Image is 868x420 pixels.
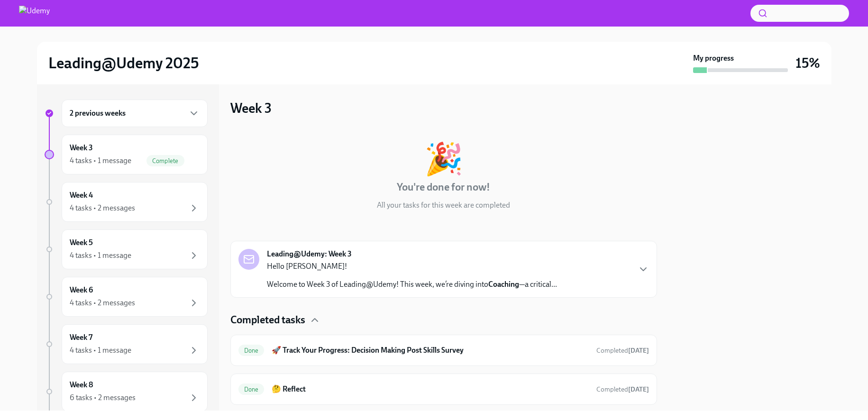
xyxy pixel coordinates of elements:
[48,54,199,73] h2: Leading@Udemy 2025
[70,237,93,248] h6: Week 5
[70,190,93,201] h6: Week 4
[19,6,50,21] img: Udemy
[230,313,657,327] div: Completed tasks
[397,180,490,194] h4: You're done for now!
[693,53,734,64] strong: My progress
[70,345,131,356] div: 4 tasks • 1 message
[424,143,463,174] div: 🎉
[70,285,93,295] h6: Week 6
[377,200,510,210] p: All your tasks for this week are completed
[267,279,557,290] p: Welcome to Week 3 of Leading@Udemy! This week, we’re diving into —a critical...
[70,155,131,166] div: 4 tasks • 1 message
[62,100,208,127] div: 2 previous weeks
[70,380,93,390] h6: Week 8
[70,250,131,261] div: 4 tasks • 1 message
[272,345,588,356] h6: 🚀 Track Your Progress: Decision Making Post Skills Survey
[267,261,557,272] p: Hello [PERSON_NAME]!
[238,386,265,393] span: Done
[596,347,649,355] span: Completed
[45,372,208,411] a: Week 86 tasks • 2 messages
[230,313,305,327] h4: Completed tasks
[488,280,519,289] strong: Coaching
[628,347,649,355] strong: [DATE]
[70,143,93,153] h6: Week 3
[70,332,92,343] h6: Week 7
[45,324,208,364] a: Week 74 tasks • 1 message
[267,249,352,259] strong: Leading@Udemy: Week 3
[45,135,208,174] a: Week 34 tasks • 1 messageComplete
[596,346,649,355] span: September 26th, 2025 12:10
[70,393,136,403] div: 6 tasks • 2 messages
[70,108,126,119] h6: 2 previous weeks
[230,100,272,117] h3: Week 3
[70,298,135,308] div: 4 tasks • 2 messages
[238,382,649,397] a: Done🤔 ReflectCompleted[DATE]
[272,384,588,394] h6: 🤔 Reflect
[596,385,649,393] span: Completed
[45,277,208,317] a: Week 64 tasks • 2 messages
[238,347,265,354] span: Done
[70,203,135,213] div: 4 tasks • 2 messages
[628,385,649,393] strong: [DATE]
[45,182,208,222] a: Week 44 tasks • 2 messages
[238,343,649,358] a: Done🚀 Track Your Progress: Decision Making Post Skills SurveyCompleted[DATE]
[45,229,208,269] a: Week 54 tasks • 1 message
[596,385,649,394] span: October 3rd, 2025 17:06
[795,55,820,72] h3: 15%
[146,157,184,164] span: Complete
